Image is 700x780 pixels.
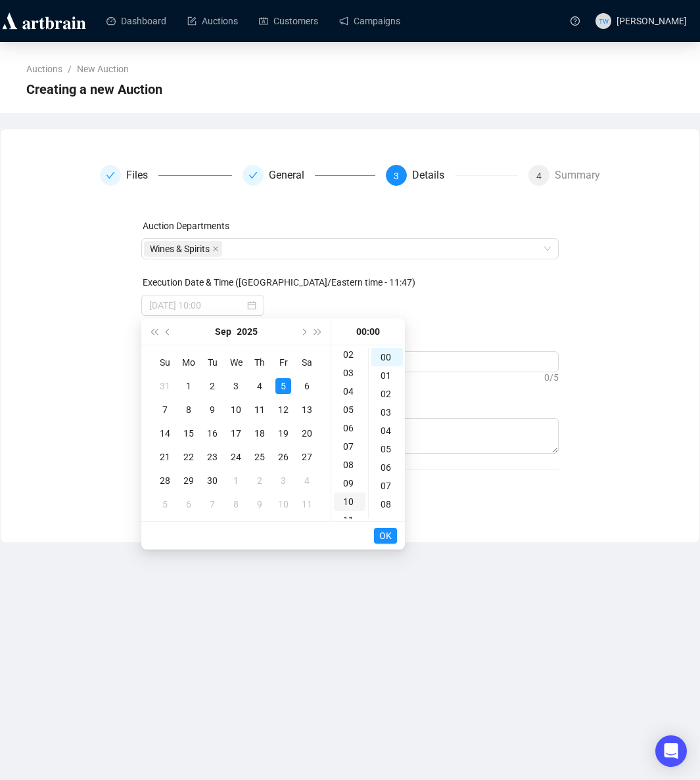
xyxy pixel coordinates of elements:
[248,469,271,492] td: 2025-10-02
[379,523,392,548] span: OK
[200,398,224,422] td: 2025-09-09
[299,378,315,394] div: 6
[371,385,403,403] div: 02
[224,422,248,445] td: 2025-09-17
[153,445,177,469] td: 2025-09-21
[126,165,158,186] div: Files
[204,425,220,441] div: 16
[224,351,248,374] th: We
[248,171,258,180] span: check
[150,242,210,256] span: Wines & Spirits
[371,440,403,458] div: 05
[371,422,403,440] div: 04
[334,492,365,511] div: 10
[334,437,365,456] div: 07
[295,374,319,398] td: 2025-09-06
[295,492,319,516] td: 2025-10-11
[24,62,65,76] a: Auctions
[295,469,319,492] td: 2025-10-04
[252,496,268,512] div: 9
[157,449,173,465] div: 21
[412,165,455,186] div: Details
[275,496,291,512] div: 10
[295,398,319,422] td: 2025-09-13
[371,458,403,477] div: 06
[177,374,200,398] td: 2025-09-01
[269,165,315,186] div: General
[334,364,365,382] div: 03
[334,456,365,474] div: 08
[571,16,580,26] span: question-circle
[187,4,238,38] a: Auctions
[200,492,224,516] td: 2025-10-07
[224,492,248,516] td: 2025-10-08
[655,735,687,767] div: Open Intercom Messenger
[536,171,542,181] span: 4
[204,473,220,488] div: 30
[177,492,200,516] td: 2025-10-06
[271,351,295,374] th: Fr
[334,382,365,401] div: 04
[271,445,295,469] td: 2025-09-26
[181,378,197,394] div: 1
[371,495,403,513] div: 08
[68,62,72,76] li: /
[106,171,115,180] span: check
[147,318,161,345] button: Last year (Control + left)
[337,318,400,345] div: 00:00
[157,402,173,418] div: 7
[143,277,415,288] label: Execution Date & Time (US/Eastern time - 11:47)
[200,445,224,469] td: 2025-09-23
[394,171,399,181] span: 3
[100,165,232,186] div: Files
[271,492,295,516] td: 2025-10-10
[224,398,248,422] td: 2025-09-10
[224,469,248,492] td: 2025-10-01
[153,492,177,516] td: 2025-10-05
[200,469,224,492] td: 2025-09-30
[157,425,173,441] div: 14
[248,351,271,374] th: Th
[181,425,197,441] div: 15
[149,298,245,313] input: Select date
[271,374,295,398] td: 2025-09-05
[177,422,200,445] td: 2025-09-15
[275,473,291,488] div: 3
[248,422,271,445] td: 2025-09-18
[599,15,609,26] span: TW
[311,318,325,345] button: Next year (Control + right)
[252,425,268,441] div: 18
[161,318,175,345] button: Previous month (PageUp)
[153,351,177,374] th: Su
[252,378,268,394] div: 4
[334,474,365,492] div: 09
[143,221,229,231] label: Auction Departments
[215,318,231,345] button: Choose a month
[228,378,244,394] div: 3
[106,4,166,38] a: Dashboard
[252,402,268,418] div: 11
[295,445,319,469] td: 2025-09-27
[371,348,403,366] div: 00
[157,473,173,488] div: 28
[334,511,365,529] div: 11
[296,318,310,345] button: Next month (PageDown)
[299,449,315,465] div: 27
[228,449,244,465] div: 24
[275,402,291,418] div: 12
[295,422,319,445] td: 2025-09-20
[371,477,403,495] div: 07
[248,398,271,422] td: 2025-09-11
[386,165,518,186] div: 3Details
[252,449,268,465] div: 25
[204,449,220,465] div: 23
[275,449,291,465] div: 26
[271,469,295,492] td: 2025-10-03
[212,246,219,252] span: close
[224,445,248,469] td: 2025-09-24
[617,16,687,26] span: [PERSON_NAME]
[334,345,365,364] div: 02
[371,366,403,385] div: 01
[181,496,197,512] div: 6
[334,401,365,419] div: 05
